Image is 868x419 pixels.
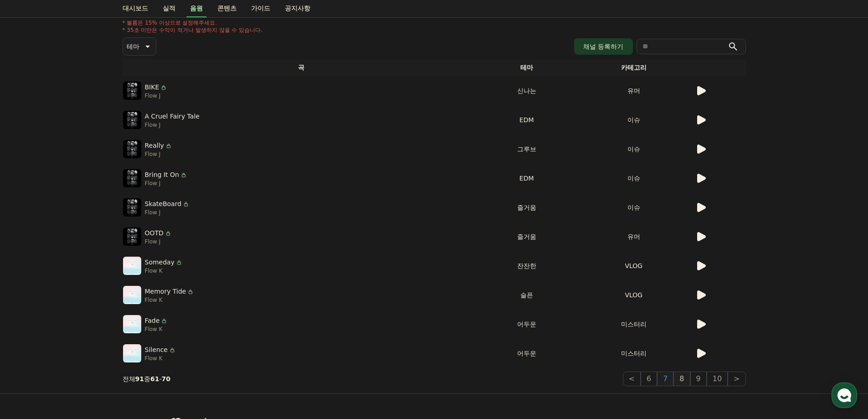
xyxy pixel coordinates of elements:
[123,374,171,383] p: 전체 중 -
[123,111,141,129] img: music
[573,76,694,105] td: 유머
[480,310,573,339] td: 어두운
[480,76,573,105] td: 신나는
[123,26,263,34] p: * 35초 미만은 수익이 적거나 발생하지 않을 수 있습니다.
[145,296,195,304] p: Flow K
[145,355,176,362] p: Flow K
[145,180,187,187] p: Flow J
[573,222,694,251] td: 유머
[145,150,172,158] p: Flow J
[145,83,159,92] p: BIKE
[123,344,141,362] img: music
[673,372,690,386] button: 8
[123,169,141,187] img: music
[145,238,172,245] p: Flow J
[145,267,183,274] p: Flow K
[127,40,139,53] p: 테마
[573,59,694,76] th: 카테고리
[480,339,573,368] td: 어두운
[573,193,694,222] td: 이슈
[145,326,168,333] p: Flow K
[480,164,573,193] td: EDM
[480,59,573,76] th: 테마
[162,375,170,383] strong: 70
[145,112,200,121] p: A Cruel Fairy Tale
[573,134,694,164] td: 이슈
[145,141,164,150] p: Really
[135,375,144,383] strong: 91
[123,228,141,246] img: music
[707,372,728,386] button: 10
[623,372,641,386] button: <
[83,303,94,310] span: 대화
[123,257,141,275] img: music
[145,316,160,326] p: Fade
[141,303,152,310] span: 설정
[573,164,694,193] td: 이슈
[123,59,481,76] th: 곡
[480,193,573,222] td: 즐거움
[573,339,694,368] td: 미스터리
[123,198,141,217] img: music
[145,287,186,296] p: Memory Tide
[145,199,182,209] p: SkateBoard
[123,37,156,56] button: 테마
[118,289,175,312] a: 설정
[574,38,632,55] button: 채널 등록하기
[29,303,34,310] span: 홈
[657,372,673,386] button: 7
[145,258,175,267] p: Someday
[480,280,573,310] td: 슬픈
[60,289,118,312] a: 대화
[480,134,573,164] td: 그루브
[123,286,141,304] img: music
[123,315,141,333] img: music
[145,345,168,355] p: Silence
[123,19,263,26] p: * 볼륨은 15% 이상으로 설정해주세요.
[573,251,694,280] td: VLOG
[690,372,707,386] button: 9
[573,310,694,339] td: 미스터리
[573,280,694,310] td: VLOG
[480,251,573,280] td: 잔잔한
[3,289,60,312] a: 홈
[145,228,164,238] p: OOTD
[641,372,657,386] button: 6
[145,92,168,99] p: Flow J
[150,375,159,383] strong: 61
[145,209,190,216] p: Flow J
[573,105,694,134] td: 이슈
[123,140,141,158] img: music
[728,372,745,386] button: >
[480,105,573,134] td: EDM
[145,121,200,129] p: Flow J
[480,222,573,251] td: 즐거움
[145,170,179,180] p: Bring It On
[123,82,141,100] img: music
